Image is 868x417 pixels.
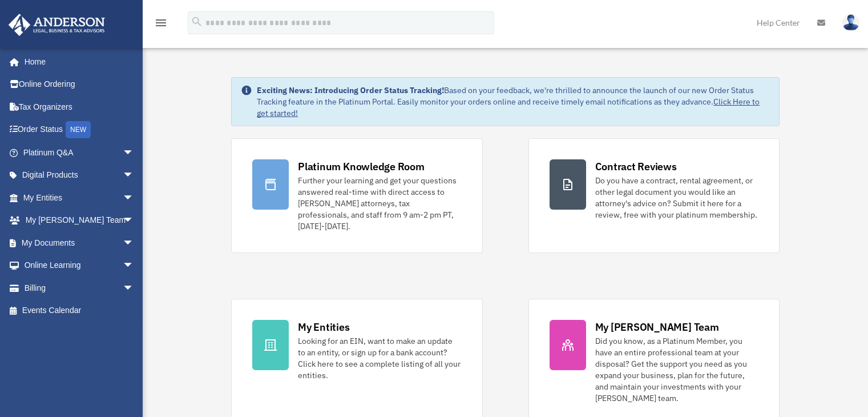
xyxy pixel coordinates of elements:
span: arrow_drop_down [123,164,146,187]
div: Do you have a contract, rental agreement, or other legal document you would like an attorney's ad... [595,175,758,220]
div: Further your learning and get your questions answered real-time with direct access to [PERSON_NAM... [298,175,461,232]
a: My [PERSON_NAME] Teamarrow_drop_down [8,209,151,232]
div: Platinum Knowledge Room [298,159,425,174]
a: Online Ordering [8,73,151,96]
a: Platinum Knowledge Room Further your learning and get your questions answered real-time with dire... [231,138,482,253]
strong: Exciting News: Introducing Order Status Tracking! [257,85,444,95]
i: search [191,15,203,28]
i: menu [154,16,168,30]
a: Order StatusNEW [8,118,151,142]
div: My Entities [298,320,349,334]
a: Tax Organizers [8,95,151,118]
a: Click Here to get started! [257,97,760,118]
img: Anderson Advisors Platinum Portal [5,14,108,36]
span: arrow_drop_down [123,209,146,232]
a: Online Learningarrow_drop_down [8,254,151,277]
a: My Documentsarrow_drop_down [8,231,151,254]
a: Events Calendar [8,299,151,322]
div: Looking for an EIN, want to make an update to an entity, or sign up for a bank account? Click her... [298,335,461,381]
a: Home [8,50,146,73]
div: Based on your feedback, we're thrilled to announce the launch of our new Order Status Tracking fe... [257,85,770,119]
span: arrow_drop_down [123,141,146,165]
img: User Pic [842,14,859,31]
a: Digital Productsarrow_drop_down [8,164,151,187]
span: arrow_drop_down [123,254,146,278]
div: Contract Reviews [595,159,677,174]
div: Did you know, as a Platinum Member, you have an entire professional team at your disposal? Get th... [595,335,758,404]
a: Contract Reviews Do you have a contract, rental agreement, or other legal document you would like... [528,138,780,253]
a: Billingarrow_drop_down [8,276,151,299]
span: arrow_drop_down [123,276,146,300]
a: Platinum Q&Aarrow_drop_down [8,141,151,164]
span: arrow_drop_down [123,231,146,255]
div: NEW [66,121,91,138]
a: My Entitiesarrow_drop_down [8,186,151,209]
a: menu [154,20,168,30]
div: My [PERSON_NAME] Team [595,320,719,334]
span: arrow_drop_down [123,186,146,210]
